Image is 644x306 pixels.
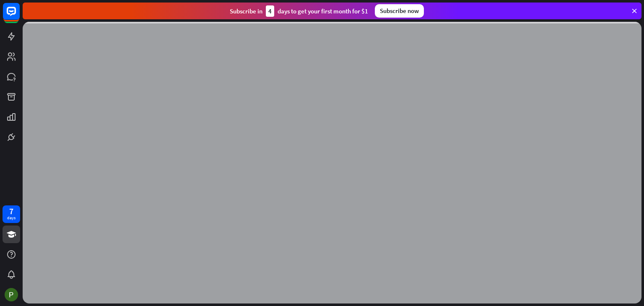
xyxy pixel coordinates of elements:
div: Subscribe now [375,4,424,18]
div: 7 [9,207,13,215]
div: days [7,215,16,221]
div: 4 [266,5,274,17]
div: Subscribe in days to get your first month for $1 [230,5,368,17]
a: 7 days [3,205,20,223]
